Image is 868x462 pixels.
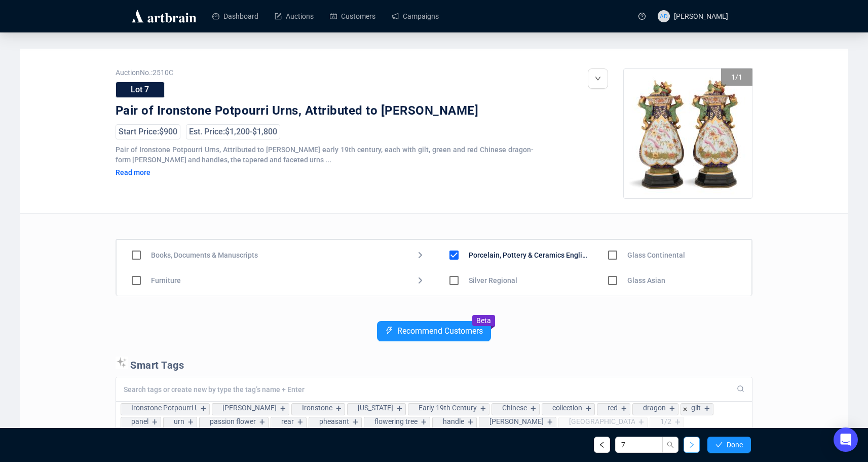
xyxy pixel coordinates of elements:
[465,417,476,428] div: +
[636,417,647,428] div: +
[478,404,489,414] div: +
[116,168,232,177] div: Read more
[174,417,184,425] div: urn
[627,251,685,259] div: Glass Continental
[667,441,674,448] span: search
[319,417,349,425] div: pheasant
[333,404,345,414] div: +
[151,276,181,285] div: Furniture
[707,437,751,453] button: Done
[688,441,695,448] span: right
[443,417,464,425] div: handle
[131,417,148,425] div: panel
[149,417,161,428] div: +
[385,327,393,335] span: thunderbolt
[660,417,671,425] div: 1/2
[185,417,197,428] div: +
[124,385,732,394] input: Search tags or create new by type the tag’s name + Enter
[222,404,277,412] div: [PERSON_NAME]
[116,82,165,98] div: Lot 7
[374,417,418,425] div: flowering tree
[735,73,738,81] span: /
[674,12,728,20] span: [PERSON_NAME]
[419,404,477,412] div: Early 19th Century
[116,68,534,77] span: Auction No.: 2510C
[624,69,753,198] img: 7_1.jpg
[151,251,258,259] div: Books, Documents & Manuscripts
[667,404,678,414] div: +
[638,13,646,20] span: question-circle
[672,417,684,428] div: +
[552,404,582,412] div: collection
[615,437,663,453] input: Lot Number
[624,69,753,198] div: Go to Slide 1
[583,404,594,414] div: +
[377,321,491,341] button: Recommend Customers
[738,73,742,81] span: 1
[598,441,606,448] span: left
[528,404,539,414] div: +
[392,3,439,29] a: Campaigns
[660,11,667,21] span: AD
[358,404,393,412] div: [US_STATE]
[727,441,743,449] span: Done
[834,428,858,452] div: Open Intercom Messenger
[469,251,588,259] div: Porcelain, Pottery & Ceramics English
[295,417,306,428] div: +
[278,404,289,414] div: +
[330,3,375,29] a: Customers
[116,146,534,164] span: Pair of Ironstone Potpourri Urns, Attributed to [PERSON_NAME] early 19th century, each with gilt,...
[130,8,198,24] img: logo
[608,404,618,412] div: red
[186,124,280,139] div: Est. Price: $1,200 - $1,800
[489,417,544,425] div: [PERSON_NAME]
[397,327,483,336] span: Recommend Customers
[627,276,665,285] div: Glass Asian
[545,417,556,428] div: +
[116,124,180,139] div: Start Price: $900
[619,404,630,414] div: +
[302,404,332,412] div: Ironstone
[502,404,527,412] div: Chinese
[210,417,256,425] div: passion flower
[643,404,666,412] div: dragon
[275,3,314,29] a: Auctions
[131,404,197,412] div: Ironstone Potpourri Urn
[731,73,735,81] span: 1
[595,76,601,82] span: down
[419,417,430,428] div: +
[715,441,723,448] span: check
[350,417,361,428] div: +
[116,103,503,119] div: Pair of Ironstone Potpourri Urns, Attributed to [PERSON_NAME]
[116,357,752,372] p: Smart Tags
[281,417,294,425] div: rear
[469,276,517,285] div: Silver Regional
[257,417,268,428] div: +
[476,316,491,325] span: Beta
[691,404,701,412] div: gilt
[212,3,258,29] a: Dashboard
[198,404,209,414] div: +
[394,404,405,414] div: +
[569,417,635,425] div: [GEOGRAPHIC_DATA]
[702,404,713,414] div: +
